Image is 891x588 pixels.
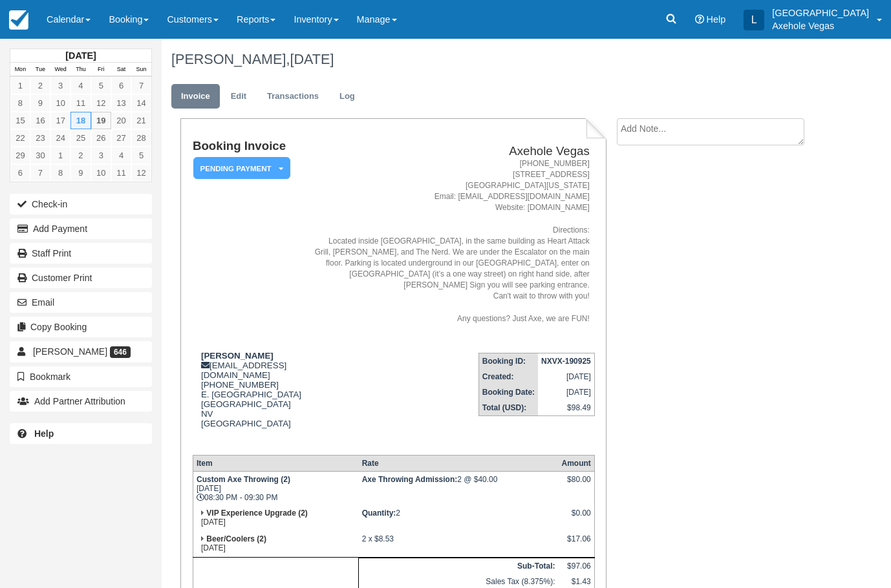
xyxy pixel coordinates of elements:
[91,77,111,94] a: 5
[10,194,152,215] button: Check-in
[695,15,704,24] i: Help
[330,84,365,109] a: Log
[50,94,70,112] a: 10
[70,147,91,164] a: 2
[65,50,96,61] strong: [DATE]
[193,156,286,180] a: Pending Payment
[30,77,50,94] a: 2
[30,164,50,182] a: 7
[30,129,50,147] a: 23
[538,400,594,416] td: $98.49
[30,94,50,112] a: 9
[91,129,111,147] a: 26
[206,509,308,518] strong: VIP Experience Upgrade (2)
[10,129,30,147] a: 22
[10,292,152,313] button: Email
[10,423,152,444] a: Help
[131,129,151,147] a: 28
[91,63,111,77] th: Fri
[111,77,131,94] a: 6
[131,63,151,77] th: Sun
[221,84,256,109] a: Edit
[30,112,50,129] a: 16
[50,147,70,164] a: 1
[206,534,266,543] strong: Beer/Coolers (2)
[10,164,30,182] a: 6
[50,77,70,94] a: 3
[91,94,111,112] a: 12
[30,147,50,164] a: 30
[362,509,396,518] strong: Quantity
[171,84,220,109] a: Invoice
[111,112,131,129] a: 20
[558,558,594,574] td: $97.06
[70,112,91,129] a: 18
[290,51,334,67] span: [DATE]
[10,366,152,387] button: Bookmark
[744,10,764,30] div: L
[359,456,559,472] th: Rate
[111,164,131,182] a: 11
[359,558,559,574] th: Sub-Total:
[10,218,152,239] button: Add Payment
[478,353,538,369] th: Booking ID:
[50,112,70,129] a: 17
[193,351,305,445] div: [EMAIL_ADDRESS][DOMAIN_NAME] [PHONE_NUMBER] E. [GEOGRAPHIC_DATA] [GEOGRAPHIC_DATA] NV [GEOGRAPHIC...
[359,531,559,558] td: 2 x $8.53
[110,346,131,358] span: 646
[561,475,590,494] div: $80.00
[131,147,151,164] a: 5
[193,472,358,506] td: [DATE] 08:30 PM - 09:30 PM
[91,112,111,129] a: 19
[10,391,152,412] button: Add Partner Attribution
[478,400,538,416] th: Total (USD):
[10,77,30,94] a: 1
[131,164,151,182] a: 12
[9,10,28,30] img: checkfront-main-nav-mini-logo.png
[362,475,458,484] strong: Axe Throwing Admission
[70,77,91,94] a: 4
[50,63,70,77] th: Wed
[70,94,91,112] a: 11
[359,505,559,531] td: 2
[50,164,70,182] a: 8
[561,534,590,554] div: $17.06
[193,456,358,472] th: Item
[33,346,107,357] span: [PERSON_NAME]
[70,63,91,77] th: Thu
[10,317,152,337] button: Copy Booking
[538,384,594,400] td: [DATE]
[91,147,111,164] a: 3
[707,14,726,25] span: Help
[10,94,30,112] a: 8
[478,369,538,384] th: Created:
[10,63,30,77] th: Mon
[131,94,151,112] a: 14
[10,341,152,362] a: [PERSON_NAME] 646
[10,268,152,288] a: Customer Print
[197,475,290,484] strong: Custom Axe Throwing (2)
[111,147,131,164] a: 4
[193,157,290,180] em: Pending Payment
[541,357,591,366] strong: NXVX-190925
[70,164,91,182] a: 9
[171,52,821,67] h1: [PERSON_NAME],
[558,456,594,472] th: Amount
[193,531,358,558] td: [DATE]
[772,6,869,19] p: [GEOGRAPHIC_DATA]
[772,19,869,32] p: Axehole Vegas
[359,472,559,506] td: 2 @ $40.00
[111,63,131,77] th: Sat
[131,77,151,94] a: 7
[193,140,305,153] h1: Booking Invoice
[193,505,358,531] td: [DATE]
[70,129,91,147] a: 25
[10,243,152,264] a: Staff Print
[257,84,328,109] a: Transactions
[310,158,590,324] address: [PHONE_NUMBER] [STREET_ADDRESS] [GEOGRAPHIC_DATA][US_STATE] Email: [EMAIL_ADDRESS][DOMAIN_NAME] W...
[478,384,538,400] th: Booking Date:
[111,129,131,147] a: 27
[131,112,151,129] a: 21
[561,509,590,528] div: $0.00
[10,147,30,164] a: 29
